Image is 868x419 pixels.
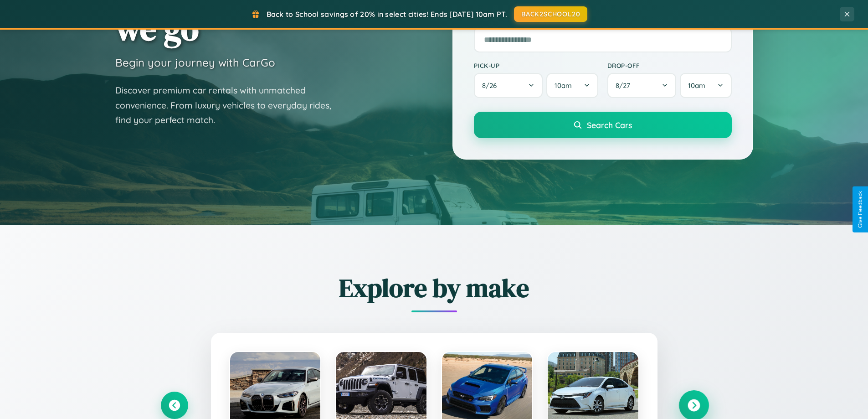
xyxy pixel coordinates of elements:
span: 8 / 26 [482,81,501,90]
button: 10am [546,73,598,98]
span: Back to School savings of 20% in select cities! Ends [DATE] 10am PT. [267,10,507,19]
span: 8 / 27 [616,81,635,90]
div: Give Feedback [857,191,863,228]
button: Search Cars [474,112,732,138]
button: BACK2SCHOOL20 [514,6,587,22]
h2: Explore by make [161,270,708,305]
p: Discover premium car rentals with unmatched convenience. From luxury vehicles to everyday rides, ... [115,83,343,128]
button: 8/27 [607,73,677,98]
h3: Begin your journey with CarGo [115,56,275,69]
span: Search Cars [587,120,632,130]
label: Pick-up [474,62,598,69]
button: 8/26 [474,73,543,98]
span: 10am [555,81,572,90]
label: Drop-off [607,62,732,69]
button: 10am [680,73,731,98]
span: 10am [688,81,705,90]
